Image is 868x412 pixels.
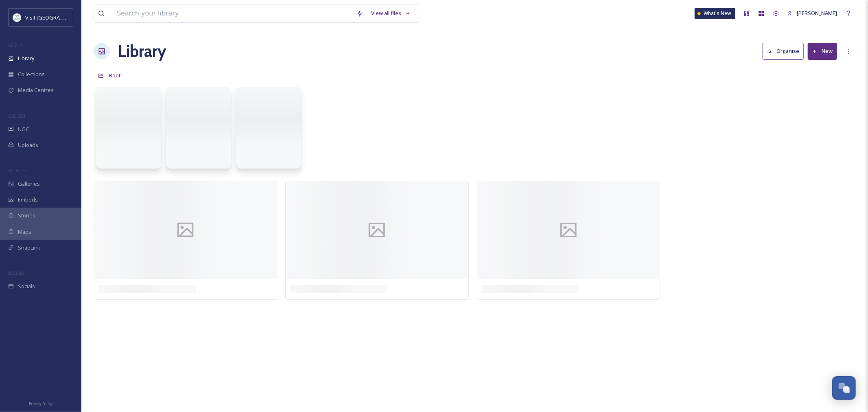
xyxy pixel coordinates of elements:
span: COLLECT [8,113,26,119]
span: Socials [18,283,35,290]
a: View all files [367,5,415,21]
span: Visit [GEOGRAPHIC_DATA] [25,13,88,21]
a: [PERSON_NAME] [783,5,841,21]
span: Root [109,72,121,79]
span: SnapLink [18,244,40,252]
span: Uploads [18,141,38,149]
span: MEDIA [8,42,22,48]
span: Collections [18,70,45,78]
span: SOCIALS [8,270,24,276]
button: New [808,43,837,59]
span: Embeds [18,196,38,204]
a: Privacy Policy [29,398,52,408]
span: Privacy Policy [29,401,52,406]
span: Media Centres [18,86,54,94]
button: Open Chat [832,376,856,400]
span: UGC [18,125,29,133]
span: WIDGETS [8,167,27,173]
a: Library [118,39,166,64]
span: Library [18,55,34,62]
button: Organise [763,43,804,59]
a: Organise [763,43,808,59]
a: What's New [695,8,735,19]
span: Stories [18,212,35,219]
input: Search your library [113,4,352,22]
img: download%20%281%29.jpeg [13,13,21,22]
span: Galleries [18,180,40,188]
span: [PERSON_NAME] [797,9,837,17]
a: Root [109,70,121,80]
span: Maps [18,228,31,236]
